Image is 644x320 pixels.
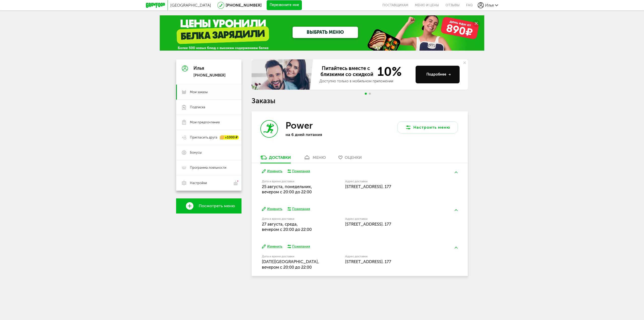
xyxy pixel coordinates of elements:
[365,93,367,95] span: Go to slide 1
[190,181,207,185] span: Настройки
[262,244,282,249] button: Изменить
[319,79,412,84] div: Доступно только в мобильном приложении
[293,27,358,38] a: ВЫБРАТЬ МЕНЮ
[455,247,458,248] img: arrow-up-green.5eb5f82.svg
[262,169,282,174] button: Изменить
[286,120,313,131] h3: Power
[455,209,458,211] img: arrow-up-green.5eb5f82.svg
[176,100,242,115] a: Подписка
[176,198,242,214] a: Посмотреть меню
[226,3,262,8] a: [PHONE_NUMBER]
[336,155,364,163] a: Оценки
[262,207,282,211] button: Изменить
[292,207,310,211] div: Пожелания
[374,65,402,78] span: 10%
[485,3,494,8] span: Илья
[252,59,314,90] img: family-banner.579af9d.jpg
[176,130,242,145] a: Пригласить друга +1000 ₽
[345,184,391,189] span: [STREET_ADDRESS]. 177
[262,255,319,258] label: Дата и время доставки
[426,72,451,77] div: Подробнее
[262,180,319,183] label: Дата и время доставки
[262,259,319,269] span: [DATE][GEOGRAPHIC_DATA], вечером c 20:00 до 22:00
[170,3,211,8] span: [GEOGRAPHIC_DATA]
[345,255,439,258] label: Адрес доставки
[258,155,293,163] a: Доставки
[267,0,302,10] button: Перезвоните мне
[252,98,468,104] h1: Заказы
[397,121,458,133] button: Настроить меню
[190,150,202,155] span: Бонусы
[199,204,235,208] span: Посмотреть меню
[262,184,312,194] span: 25 августа, понедельник, вечером c 20:00 до 22:00
[416,66,460,83] button: Подробнее
[176,145,242,160] a: Бонусы
[301,155,328,163] a: меню
[176,85,242,100] a: Мои заказы
[287,169,310,173] button: Пожелания
[286,132,351,137] p: на 6 дней питания
[292,244,310,249] div: Пожелания
[313,155,326,160] div: меню
[319,65,374,78] span: Питайтесь вместе с близкими со скидкой
[345,180,439,183] label: Адрес доставки
[287,207,310,211] button: Пожелания
[269,155,291,160] div: Доставки
[369,93,371,95] span: Go to slide 2
[190,90,208,94] span: Мои заказы
[287,244,310,249] button: Пожелания
[193,66,226,71] div: Илья
[292,169,310,173] div: Пожелания
[455,171,458,173] img: arrow-up-green.5eb5f82.svg
[190,105,205,110] span: Подписка
[220,135,239,140] div: +1000 ₽
[176,115,242,130] a: Мои предпочтения
[345,259,391,264] span: [STREET_ADDRESS]. 177
[345,222,391,227] span: [STREET_ADDRESS]. 177
[176,160,242,175] a: Программа лояльности
[345,155,362,160] span: Оценки
[190,165,226,170] span: Программа лояльности
[262,222,312,232] span: 27 августа, среда, вечером c 20:00 до 22:00
[176,175,242,191] a: Настройки
[190,135,217,140] span: Пригласить друга
[190,120,220,125] span: Мои предпочтения
[345,218,439,220] label: Адрес доставки
[262,218,319,220] label: Дата и время доставки
[193,73,226,78] div: [PHONE_NUMBER]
